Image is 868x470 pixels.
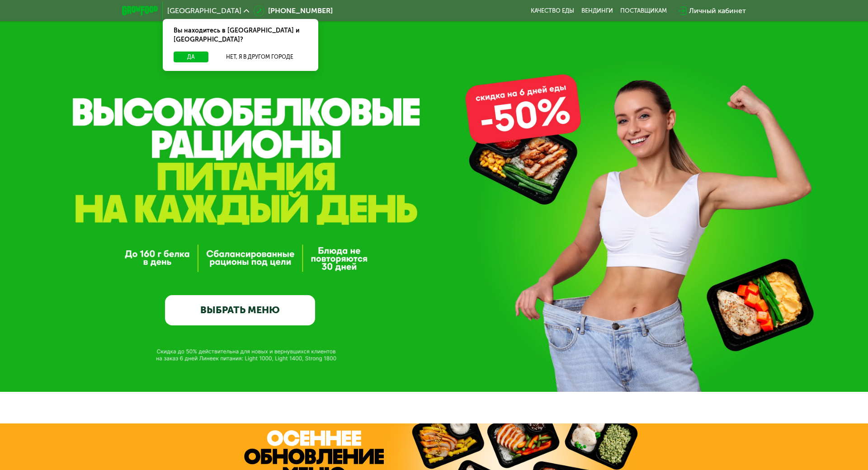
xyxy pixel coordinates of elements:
button: Да [174,52,208,62]
a: Вендинги [581,7,613,14]
button: Нет, я в другом городе [212,52,307,62]
div: Личный кабинет [689,5,746,16]
div: Вы находитесь в [GEOGRAPHIC_DATA] и [GEOGRAPHIC_DATA]? [163,19,318,52]
div: поставщикам [620,7,667,14]
a: Качество еды [531,7,574,14]
span: [GEOGRAPHIC_DATA] [167,7,241,14]
a: ВЫБРАТЬ МЕНЮ [165,295,315,325]
a: [PHONE_NUMBER] [254,5,333,16]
